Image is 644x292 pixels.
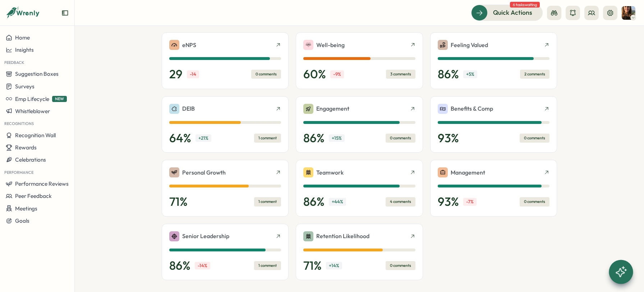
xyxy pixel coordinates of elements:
p: -7 % [463,198,477,206]
span: Emp Lifecycle [15,96,49,102]
div: 0 comments [386,261,415,270]
span: Quick Actions [493,8,532,17]
button: Quick Actions [471,5,543,20]
span: Goals [15,217,29,224]
span: Suggestion Boxes [15,70,59,77]
p: 71 % [169,195,188,209]
a: Benefits & Comp93%0 comments [430,96,557,153]
p: Management [451,168,485,177]
span: 6 tasks waiting [510,2,540,8]
p: 86 % [303,195,325,209]
a: Feeling Valued86%+5%2 comments [430,32,557,89]
div: 0 comments [520,197,549,206]
p: Feeling Valued [451,41,488,50]
p: 93 % [438,195,459,209]
a: Engagement86%+15%0 comments [296,96,423,153]
p: -14 [187,70,199,78]
p: Senior Leadership [182,232,229,241]
p: Engagement [316,104,349,113]
span: Recognition Wall [15,132,56,139]
span: Insights [15,46,34,53]
span: Meetings [15,205,37,212]
p: + 5 % [463,70,477,78]
p: Retention Likelihood [316,232,369,241]
p: 71 % [303,259,322,273]
span: Peer Feedback [15,193,52,199]
p: Well-being [316,41,345,50]
div: 0 comments [520,134,549,143]
a: Management93%-7%0 comments [430,160,557,217]
div: 1 comment [254,134,281,143]
div: 0 comments [251,70,281,79]
div: 2 comments [520,70,549,79]
span: Rewards [15,144,37,151]
span: Home [15,34,30,41]
a: Retention Likelihood71%+14%0 comments [296,224,423,281]
div: 3 comments [386,70,415,79]
p: Personal Growth [182,168,226,177]
p: -14 % [195,262,210,270]
p: DEIB [182,104,195,113]
a: Teamwork86%+44%4 comments [296,160,423,217]
p: 29 [169,67,183,82]
div: 0 comments [386,134,415,143]
p: 86 % [169,259,190,273]
a: Senior Leadership86%-14%1 comment [162,224,289,281]
p: Benefits & Comp [451,104,493,113]
p: + 15 % [329,134,345,142]
p: 60 % [303,67,326,82]
p: eNPS [182,41,196,50]
button: Expand sidebar [61,9,69,17]
a: Personal Growth71%1 comment [162,160,289,217]
p: 86 % [438,67,459,82]
span: Surveys [15,83,34,90]
a: DEIB64%+21%1 comment [162,96,289,153]
p: Teamwork [316,168,344,177]
p: -9 % [330,70,344,78]
img: Sarah Robens [622,6,635,20]
a: eNPS29-140 comments [162,32,289,89]
p: 93 % [438,131,459,145]
p: 86 % [303,131,325,145]
a: Well-being60%-9%3 comments [296,32,423,89]
span: Performance Reviews [15,180,69,187]
span: Celebrations [15,156,46,163]
div: 1 comment [254,197,281,206]
span: Whistleblower [15,108,50,115]
p: + 21 % [195,134,211,142]
p: + 44 % [329,198,346,206]
div: 4 comments [386,197,415,206]
div: 1 comment [254,261,281,270]
p: 64 % [169,131,191,145]
p: + 14 % [326,262,342,270]
span: NEW [52,96,67,102]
